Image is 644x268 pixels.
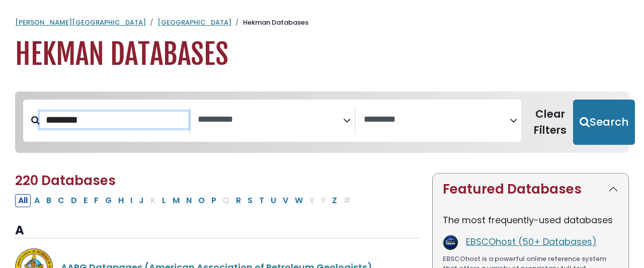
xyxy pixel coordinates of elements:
button: Filter Results J [136,194,147,207]
a: EBSCOhost (50+ Databases) [466,235,597,248]
button: Clear Filters [527,100,573,145]
textarea: Search [198,115,344,125]
button: Filter Results E [80,194,91,207]
button: Filter Results L [159,194,169,207]
button: Filter Results F [91,194,102,207]
input: Search database by title or keyword [40,112,189,128]
button: Featured Databases [433,173,628,205]
button: Filter Results S [245,194,256,207]
p: The most frequently-used databases [443,213,618,227]
button: Filter Results M [170,194,183,207]
button: Filter Results A [31,194,43,207]
h1: Hekman Databases [15,38,629,71]
button: Filter Results U [268,194,279,207]
button: Filter Results I [127,194,135,207]
button: Filter Results W [292,194,306,207]
button: Filter Results B [43,194,54,207]
button: Filter Results T [256,194,267,207]
li: Hekman Databases [231,18,308,28]
textarea: Search [364,115,510,125]
button: Submit for Search Results [573,100,635,145]
button: Filter Results G [102,194,115,207]
button: Filter Results N [183,194,195,207]
button: Filter Results H [115,194,127,207]
span: 220 Databases [15,171,116,190]
button: Filter Results Z [329,194,340,207]
nav: Search filters [15,92,629,153]
button: Filter Results C [55,194,67,207]
a: [PERSON_NAME][GEOGRAPHIC_DATA] [15,18,146,27]
button: Filter Results D [68,194,80,207]
h3: A [15,223,420,238]
button: Filter Results V [280,194,291,207]
a: [GEOGRAPHIC_DATA] [157,18,231,27]
button: Filter Results O [195,194,208,207]
button: Filter Results P [208,194,219,207]
nav: breadcrumb [15,18,629,28]
div: Alpha-list to filter by first letter of database name [15,194,355,206]
button: Filter Results R [233,194,244,207]
button: All [15,194,31,207]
